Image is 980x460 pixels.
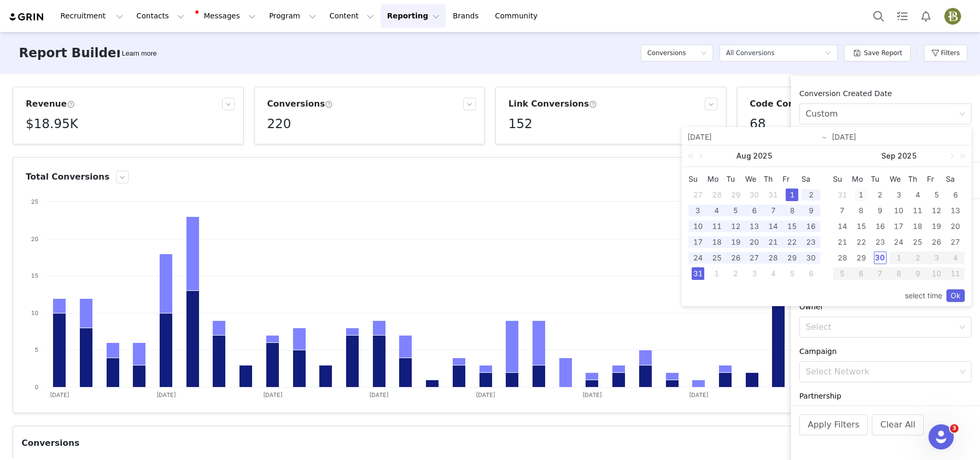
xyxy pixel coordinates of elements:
[764,171,783,187] th: Thu
[892,236,905,248] div: 24
[508,114,533,133] h5: 152
[767,220,779,233] div: 14
[946,266,965,281] td: October 11, 2025
[726,250,745,266] td: August 26, 2025
[852,187,871,203] td: September 1, 2025
[764,266,783,281] td: September 4, 2025
[764,218,783,234] td: August 14, 2025
[801,234,820,250] td: August 23, 2025
[783,187,801,203] td: August 1, 2025
[836,220,849,233] div: 14
[927,267,946,280] div: 10
[801,218,820,234] td: August 16, 2025
[890,266,909,281] td: October 8, 2025
[844,45,911,61] button: Save Report
[767,267,779,280] div: 4
[946,289,965,302] a: Ok
[726,218,745,234] td: August 12, 2025
[707,187,726,203] td: July 28, 2025
[54,4,130,28] button: Recruitment
[833,174,852,184] span: Su
[752,145,774,166] a: 2025
[832,131,966,143] input: End date
[783,234,801,250] td: August 22, 2025
[944,8,961,25] img: 4250c0fc-676a-4aa5-b993-636168ef9343.png
[729,220,742,233] div: 12
[805,236,817,248] div: 23
[764,203,783,218] td: August 7, 2025
[805,252,817,264] div: 30
[711,252,723,264] div: 25
[35,383,38,391] text: 0
[692,252,704,264] div: 24
[833,171,852,187] th: Sun
[745,171,764,187] th: Wed
[930,220,943,233] div: 19
[31,272,38,279] text: 15
[927,252,946,264] div: 3
[959,111,965,118] i: icon: down
[786,267,798,280] div: 5
[927,203,946,218] td: September 12, 2025
[729,252,742,264] div: 26
[890,252,909,264] div: 1
[833,250,852,266] td: September 28, 2025
[871,218,890,234] td: September 16, 2025
[263,4,322,28] button: Program
[852,250,871,266] td: September 29, 2025
[786,220,798,233] div: 15
[805,220,817,233] div: 16
[871,267,890,280] div: 7
[874,204,887,217] div: 9
[267,98,333,110] h3: Conversions
[267,114,291,133] h5: 220
[764,187,783,203] td: July 31, 2025
[871,187,890,203] td: September 2, 2025
[745,218,764,234] td: August 13, 2025
[707,203,726,218] td: August 4, 2025
[833,267,852,280] div: 5
[745,187,764,203] td: July 30, 2025
[833,266,852,281] td: October 5, 2025
[726,203,745,218] td: August 5, 2025
[764,234,783,250] td: August 21, 2025
[908,171,927,187] th: Thu
[157,391,176,399] text: [DATE]
[783,171,801,187] th: Fri
[949,204,962,217] div: 13
[31,309,38,317] text: 10
[369,391,389,399] text: [DATE]
[689,171,707,187] th: Sun
[833,203,852,218] td: September 7, 2025
[689,218,707,234] td: August 10, 2025
[729,267,742,280] div: 2
[707,218,726,234] td: August 11, 2025
[833,234,852,250] td: September 21, 2025
[908,203,927,218] td: September 11, 2025
[767,204,779,217] div: 7
[959,324,965,331] i: icon: down
[726,234,745,250] td: August 19, 2025
[871,203,890,218] td: September 9, 2025
[707,171,726,187] th: Mon
[805,189,817,201] div: 2
[950,424,958,433] span: 3
[806,104,838,124] div: Custom
[707,234,726,250] td: August 18, 2025
[927,174,946,184] span: Fr
[938,8,972,25] button: Profile
[805,204,817,217] div: 9
[697,145,707,166] a: Previous month (PageUp)
[855,189,868,201] div: 1
[711,204,723,217] div: 4
[924,45,967,61] button: Filters
[263,391,283,399] text: [DATE]
[735,145,752,166] a: Aug
[908,252,927,264] div: 2
[799,89,892,98] span: Conversion Created Date
[871,250,890,266] td: September 30, 2025
[852,266,871,281] td: October 6, 2025
[489,4,549,28] a: Community
[707,250,726,266] td: August 25, 2025
[930,204,943,217] div: 12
